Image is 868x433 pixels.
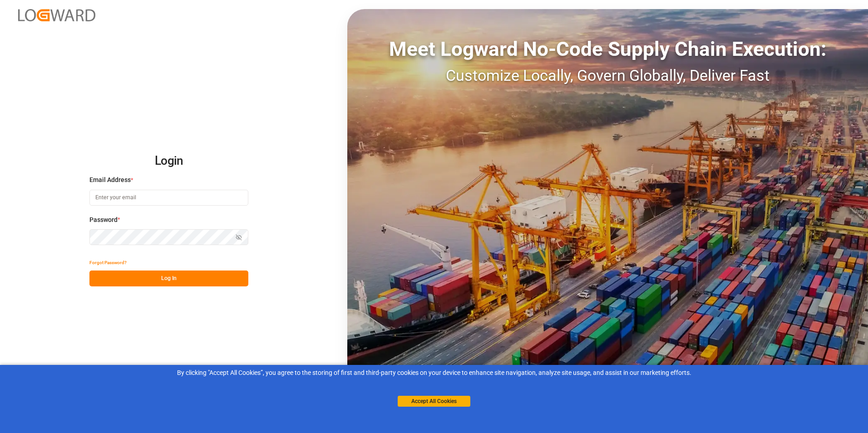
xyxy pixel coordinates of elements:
[347,34,868,64] div: Meet Logward No-Code Supply Chain Execution:
[18,9,95,21] img: Logward_new_orange.png
[89,147,248,176] h2: Login
[398,396,470,407] button: Accept All Cookies
[89,190,248,206] input: Enter your email
[89,215,118,225] span: Password
[89,271,248,286] button: Log In
[89,255,127,271] button: Forgot Password?
[89,175,131,185] span: Email Address
[6,368,862,378] div: By clicking "Accept All Cookies”, you agree to the storing of first and third-party cookies on yo...
[347,64,868,87] div: Customize Locally, Govern Globally, Deliver Fast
